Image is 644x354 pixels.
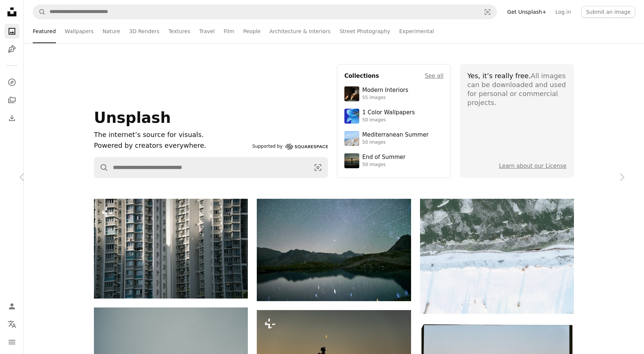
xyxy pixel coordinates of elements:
img: Snow covered landscape with frozen water [420,199,574,314]
h1: The internet’s source for visuals. [94,130,249,140]
img: premium_photo-1688045582333-c8b6961773e0 [344,109,359,124]
p: Powered by creators everywhere. [94,140,249,151]
button: Menu [4,335,19,350]
img: Starry night sky over a calm mountain lake [257,199,411,301]
div: All images can be downloaded and used for personal or commercial projects. [467,71,566,107]
a: Wallpapers [65,19,94,43]
img: premium_photo-1754398386796-ea3dec2a6302 [344,153,359,168]
div: End of Summer [362,154,405,161]
button: Submit an image [581,6,635,18]
button: Visual search [308,157,328,178]
a: Mediterranean Summer50 images [344,131,443,146]
h4: Collections [344,71,379,80]
div: 50 images [362,117,415,123]
a: Nature [102,19,120,43]
a: People [243,19,261,43]
a: Experimental [399,19,434,43]
a: Learn about our License [499,163,566,169]
a: Modern Interiors55 images [344,86,443,101]
a: Travel [199,19,215,43]
a: Collections [4,93,19,108]
button: Language [4,317,19,332]
div: Modern Interiors [362,87,408,94]
a: Starry night sky over a calm mountain lake [257,246,411,253]
a: Next [599,141,644,213]
a: Log in / Sign up [4,299,19,314]
form: Find visuals sitewide [94,157,328,178]
div: 55 images [362,95,408,101]
img: premium_photo-1747189286942-bc91257a2e39 [344,86,359,101]
div: 50 images [362,162,405,168]
span: Yes, it’s really free. [467,72,531,80]
a: Supported by [252,142,328,151]
div: Mediterranean Summer [362,131,429,139]
a: Snow covered landscape with frozen water [420,253,574,259]
div: 50 images [362,140,429,146]
a: Street Photography [340,19,390,43]
a: Explore [4,75,19,90]
a: End of Summer50 images [344,153,443,168]
img: premium_photo-1688410049290-d7394cc7d5df [344,131,359,146]
a: See all [425,71,443,80]
a: Film [224,19,234,43]
a: 3D Renders [129,19,160,43]
span: Unsplash [94,109,171,126]
a: Log in [551,6,575,18]
div: 1 Color Wallpapers [362,109,415,117]
button: Search Unsplash [94,157,108,178]
a: Photos [4,24,19,39]
a: Download History [4,111,19,125]
img: Tall apartment buildings with many windows and balconies. [94,199,248,299]
a: Get Unsplash+ [503,6,551,18]
form: Find visuals sitewide [33,4,497,19]
button: Search Unsplash [33,5,46,19]
a: Tall apartment buildings with many windows and balconies. [94,245,248,252]
a: Architecture & Interiors [269,19,331,43]
a: Illustrations [4,42,19,57]
a: Textures [168,19,190,43]
button: Visual search [479,5,496,19]
a: 1 Color Wallpapers50 images [344,109,443,124]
